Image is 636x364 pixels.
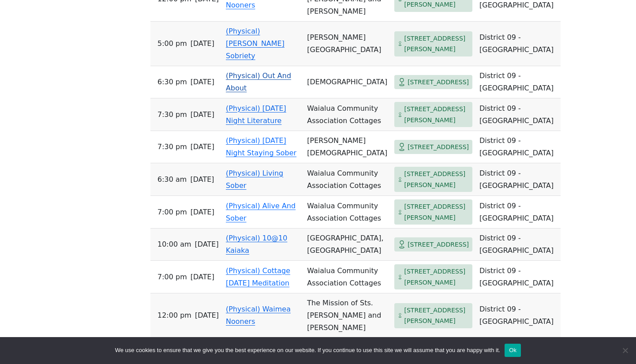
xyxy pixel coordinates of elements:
td: Waialua Community Association Cottages [303,196,391,229]
a: (Physical) [DATE] Night Literature [226,104,286,125]
span: [DATE] [191,38,214,50]
span: 7:00 PM [157,271,187,283]
a: (Physical) 10@10 Kaiaka [226,234,287,255]
span: We use cookies to ensure that we give you the best experience on our website. If you continue to ... [115,346,500,355]
td: The Mission of Sts. [PERSON_NAME] and [PERSON_NAME] [303,293,391,338]
a: (Physical) Living Sober [226,169,283,190]
td: Waialua Community Association Cottages [303,163,391,196]
a: (Physical) Alive And Sober [226,202,296,222]
a: (Physical) Waimea Nooners [226,305,291,326]
span: [STREET_ADDRESS] [408,77,469,88]
span: [STREET_ADDRESS][PERSON_NAME] [404,305,469,326]
td: [GEOGRAPHIC_DATA], [GEOGRAPHIC_DATA] [303,229,391,261]
span: [DATE] [191,76,214,88]
td: [PERSON_NAME][DEMOGRAPHIC_DATA] [303,131,391,163]
span: [DATE] [191,109,214,121]
span: 6:30 PM [157,76,187,88]
a: (Physical) Cottage [DATE] Meditation [226,266,290,287]
td: Waialua Community Association Cottages [303,98,391,131]
a: (Physical) [DATE] Night Staying Sober [226,136,296,157]
td: District 09 - [GEOGRAPHIC_DATA] [476,261,561,293]
td: Waialua Community Association Cottages [303,261,391,293]
span: [DATE] [195,238,219,251]
td: District 09 - [GEOGRAPHIC_DATA] [476,163,561,196]
span: [DATE] [191,206,214,218]
span: [STREET_ADDRESS][PERSON_NAME] [404,266,469,288]
td: District 09 - [GEOGRAPHIC_DATA] [476,196,561,229]
span: 10:00 AM [157,238,191,251]
td: District 09 - [GEOGRAPHIC_DATA] [476,293,561,338]
span: [DATE] [191,141,214,153]
span: [DATE] [195,309,219,322]
span: No [621,346,629,355]
td: District 09 - [GEOGRAPHIC_DATA] [476,229,561,261]
span: 6:30 AM [157,173,187,186]
span: 7:30 PM [157,141,187,153]
span: [STREET_ADDRESS] [408,142,469,153]
td: District 09 - [GEOGRAPHIC_DATA] [476,22,561,66]
span: 5:00 PM [157,38,187,50]
span: [DATE] [191,271,214,283]
span: [DATE] [190,173,214,186]
a: (Physical) [PERSON_NAME] Sobriety [226,27,284,60]
td: [DEMOGRAPHIC_DATA] [303,66,391,98]
a: (Physical) Out And About [226,71,291,92]
td: [PERSON_NAME][GEOGRAPHIC_DATA] [303,22,391,66]
td: District 09 - [GEOGRAPHIC_DATA] [476,98,561,131]
td: District 09 - [GEOGRAPHIC_DATA] [476,131,561,163]
span: [STREET_ADDRESS] [408,239,469,250]
span: [STREET_ADDRESS][PERSON_NAME] [404,33,469,55]
span: 7:00 PM [157,206,187,218]
span: [STREET_ADDRESS][PERSON_NAME] [404,201,469,223]
span: [STREET_ADDRESS][PERSON_NAME] [404,169,469,190]
td: District 09 - [GEOGRAPHIC_DATA] [476,66,561,98]
span: 12:00 PM [157,309,191,322]
span: 7:30 PM [157,109,187,121]
button: Ok [505,344,521,357]
span: [STREET_ADDRESS][PERSON_NAME] [404,104,469,125]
